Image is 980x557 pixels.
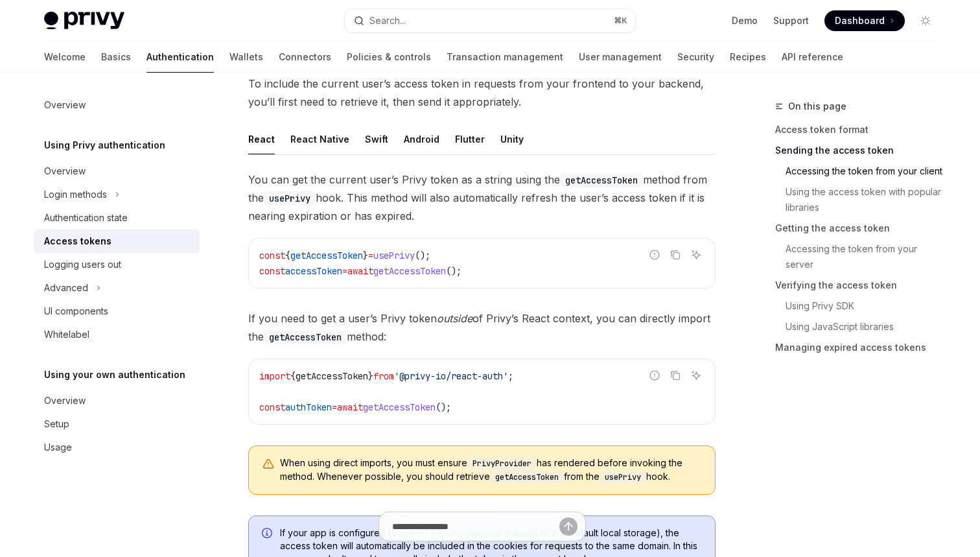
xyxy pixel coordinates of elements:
a: Basics [101,41,131,73]
a: Wallets [229,41,263,73]
span: getAccessToken [373,265,446,277]
span: If you need to get a user’s Privy token of Privy’s React context, you can directly import the met... [248,309,716,346]
h5: Using your own authentication [44,367,185,383]
span: import [259,370,290,382]
code: getAccessToken [560,173,643,187]
code: usePrivy [264,191,316,206]
div: Whitelabel [44,327,89,342]
div: Logging users out [44,257,121,272]
a: Access tokens [34,230,200,253]
span: { [285,250,290,261]
code: usePrivy [600,471,646,484]
button: Report incorrect code [646,246,663,263]
span: '@privy-io/react-auth' [394,370,508,382]
a: Policies & controls [347,41,431,73]
div: Login methods [44,187,107,202]
span: const [259,250,285,261]
span: = [332,401,337,413]
span: const [259,401,285,413]
span: } [363,250,368,261]
span: = [342,265,347,277]
span: from [373,370,394,382]
button: Swift [365,124,388,154]
a: Transaction management [447,41,563,73]
a: User management [579,41,662,73]
button: Toggle dark mode [915,10,936,31]
a: Using JavaScript libraries [775,316,946,337]
span: getAccessToken [290,250,363,261]
button: Send message [559,517,577,536]
em: outside [437,312,472,325]
a: Accessing the token from your client [775,161,946,182]
span: getAccessToken [363,401,436,413]
h5: Using Privy authentication [44,137,165,153]
a: Overview [34,389,200,412]
span: accessToken [285,265,342,277]
button: Report incorrect code [646,367,663,384]
a: Using the access token with popular libraries [775,182,946,218]
a: Overview [34,160,200,183]
a: Demo [732,14,758,27]
div: Setup [44,416,69,432]
a: Accessing the token from your server [775,239,946,275]
button: Toggle Login methods section [34,183,200,206]
span: authToken [285,401,332,413]
a: Overview [34,93,200,117]
img: light logo [44,12,124,30]
button: Ask AI [688,367,705,384]
button: Copy the contents from the code block [667,246,684,263]
div: Overview [44,163,86,179]
span: await [337,401,363,413]
span: (); [446,265,461,277]
button: Open search [345,9,635,32]
button: Ask AI [688,246,705,263]
a: Connectors [279,41,331,73]
a: Getting the access token [775,218,946,239]
input: Ask a question... [392,512,559,541]
a: Authentication [146,41,214,73]
span: = [368,250,373,261]
div: Usage [44,440,72,455]
div: Search... [369,13,406,29]
button: Flutter [455,124,485,154]
span: When using direct imports, you must ensure has rendered before invoking the method. Whenever poss... [280,456,702,484]
span: getAccessToken [296,370,368,382]
a: API reference [782,41,843,73]
span: ; [508,370,513,382]
a: Managing expired access tokens [775,337,946,358]
button: React Native [290,124,349,154]
a: Dashboard [824,10,905,31]
button: Android [404,124,439,154]
code: getAccessToken [490,471,564,484]
div: Overview [44,393,86,409]
a: UI components [34,300,200,323]
a: Support [773,14,809,27]
button: Toggle Advanced section [34,276,200,300]
code: PrivyProvider [467,457,537,470]
div: Overview [44,97,86,113]
div: Advanced [44,280,88,296]
span: const [259,265,285,277]
button: Copy the contents from the code block [667,367,684,384]
a: Recipes [730,41,766,73]
a: Sending the access token [775,140,946,161]
span: (); [436,401,451,413]
a: Whitelabel [34,323,200,346]
span: usePrivy [373,250,415,261]
button: React [248,124,275,154]
button: Unity [500,124,524,154]
div: Access tokens [44,233,111,249]
a: Using Privy SDK [775,296,946,316]
span: To include the current user’s access token in requests from your frontend to your backend, you’ll... [248,75,716,111]
div: Authentication state [44,210,128,226]
span: ⌘ K [614,16,627,26]
a: Setup [34,412,200,436]
a: Access token format [775,119,946,140]
code: getAccessToken [264,330,347,344]
span: { [290,370,296,382]
a: Authentication state [34,206,200,230]
span: } [368,370,373,382]
span: You can get the current user’s Privy token as a string using the method from the hook. This metho... [248,171,716,225]
div: UI components [44,303,108,319]
span: Dashboard [835,14,885,27]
